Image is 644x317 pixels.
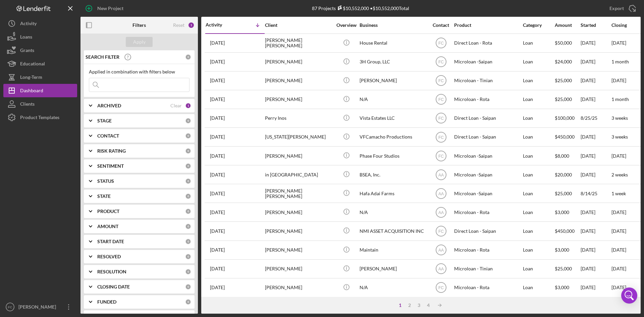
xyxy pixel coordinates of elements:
[611,40,626,46] time: [DATE]
[438,154,444,158] text: FC
[555,284,569,290] span: $3,000
[3,30,77,44] button: Loans
[97,209,119,214] b: PRODUCT
[454,72,521,90] div: Microloan - Tinian
[454,184,521,202] div: Microloan -Saipan
[581,203,611,221] div: [DATE]
[3,300,77,314] button: FC[PERSON_NAME]
[265,72,332,90] div: [PERSON_NAME]
[581,222,611,240] div: [DATE]
[454,91,521,108] div: Microloan - Rota
[97,178,114,184] b: STATUS
[523,241,554,259] div: Loan
[360,128,427,146] div: VFCamacho Productions
[454,241,521,259] div: Microloan - Rota
[210,59,225,64] time: 2025-09-17 05:43
[265,22,332,28] div: Client
[20,57,45,72] div: Educational
[581,128,611,146] div: [DATE]
[523,22,554,28] div: Category
[360,222,427,240] div: NMI ASSET ACQUISITION INC
[17,300,60,315] div: [PERSON_NAME]
[611,153,626,159] time: [DATE]
[20,17,37,32] div: Activity
[185,163,191,169] div: 0
[523,222,554,240] div: Loan
[581,109,611,127] div: 8/25/25
[555,153,569,159] span: $8,000
[3,57,77,70] button: Educational
[170,103,182,108] div: Clear
[312,5,409,11] div: 87 Projects • $10,552,000 Total
[555,209,569,215] span: $3,000
[132,22,146,28] b: Filters
[454,260,521,278] div: Microloan - Tinian
[210,153,225,159] time: 2025-08-22 02:35
[210,78,225,83] time: 2025-09-17 03:22
[97,224,118,229] b: AMOUNT
[454,222,521,240] div: Direct Loan - Saipan
[97,103,121,108] b: ARCHIVED
[611,247,626,253] time: [DATE]
[611,266,626,271] time: [DATE]
[265,166,332,183] div: in [GEOGRAPHIC_DATA]
[555,96,572,102] span: $25,000
[360,91,427,108] div: N/A
[555,191,572,196] span: $25,000
[20,97,35,112] div: Clients
[611,284,626,290] time: [DATE]
[581,241,611,259] div: [DATE]
[265,128,332,146] div: [US_STATE][PERSON_NAME]
[405,303,414,308] div: 2
[20,70,42,86] div: Long-Term
[97,194,111,199] b: STATE
[20,84,43,99] div: Dashboard
[555,266,572,271] span: $25,000
[210,97,225,102] time: 2025-09-09 02:44
[454,109,521,127] div: Direct Loan - Saipan
[126,37,153,47] button: Apply
[360,241,427,259] div: Maintain
[581,91,611,108] div: [DATE]
[454,147,521,165] div: Microloan -Saipan
[210,210,225,215] time: 2025-08-10 23:09
[609,2,624,15] div: Export
[581,184,611,202] div: 8/14/25
[523,184,554,202] div: Loan
[210,247,225,253] time: 2025-07-25 02:15
[185,133,191,139] div: 0
[611,191,626,196] time: 1 week
[523,147,554,165] div: Loan
[581,34,611,52] div: [DATE]
[185,193,191,199] div: 0
[438,248,443,253] text: AA
[265,184,332,202] div: [PERSON_NAME] [PERSON_NAME]
[334,22,359,28] div: Overview
[210,285,225,290] time: 2025-07-08 03:09
[97,284,130,289] b: CLOSING DATE
[438,60,444,64] text: FC
[581,53,611,71] div: [DATE]
[523,91,554,108] div: Loan
[3,17,77,30] button: Activity
[173,22,184,28] div: Reset
[454,203,521,221] div: Microloan - Rota
[206,22,235,28] div: Activity
[360,260,427,278] div: [PERSON_NAME]
[454,166,521,183] div: Microloan -Saipan
[265,109,332,127] div: Perry Inos
[8,305,12,309] text: FC
[185,208,191,214] div: 0
[97,133,119,139] b: CONTACT
[185,254,191,260] div: 0
[523,260,554,278] div: Loan
[424,303,433,308] div: 4
[414,303,424,308] div: 3
[97,2,123,15] div: New Project
[360,109,427,127] div: Vista Estates LLC
[89,69,190,74] div: Applied in combination with filters below
[603,2,641,15] button: Export
[3,44,77,57] button: Grants
[581,279,611,297] div: [DATE]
